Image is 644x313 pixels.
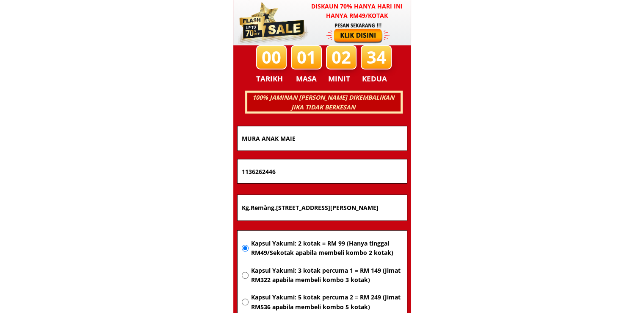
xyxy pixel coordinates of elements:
h3: MASA [292,73,321,85]
span: Kapsul Yakumi: 5 kotak percuma 2 = RM 249 (Jimat RM536 apabila membeli kombo 5 kotak) [251,293,402,312]
input: Alamat [240,195,405,221]
input: Nama penuh [240,126,405,151]
h3: 100% JAMINAN [PERSON_NAME] DIKEMBALIKAN JIKA TIDAK BERKESAN [246,93,400,112]
h3: Diskaun 70% hanya hari ini hanya RM49/kotak [303,2,411,21]
span: Kapsul Yakumi: 3 kotak percuma 1 = RM 149 (Jimat RM322 apabila membeli kombo 3 kotak) [251,266,402,285]
span: Kapsul Yakumi: 2 kotak = RM 99 (Hanya tinggal RM49/Sekotak apabila membeli kombo 2 kotak) [251,239,402,258]
h3: KEDUA [362,73,390,85]
input: Nombor Telefon Bimbit [240,159,405,183]
h3: TARIKH [256,73,292,85]
h3: MINIT [328,73,354,85]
